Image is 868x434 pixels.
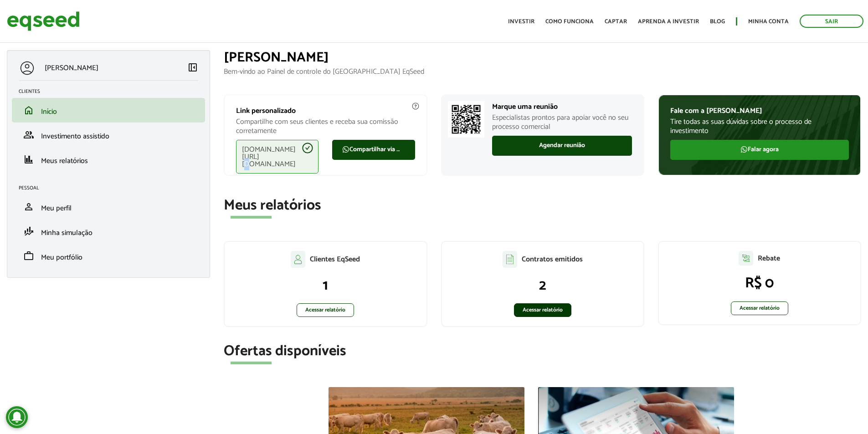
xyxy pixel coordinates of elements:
a: Compartilhar via WhatsApp [332,140,415,160]
a: Agendar reunião [492,136,632,156]
span: home [23,105,34,116]
p: R$ 0 [668,275,851,292]
span: finance_mode [23,226,34,237]
a: workMeu portfólio [19,250,198,261]
a: Acessar relatório [731,301,788,315]
a: homeInício [19,105,198,116]
a: Captar [605,19,627,25]
p: Clientes EqSeed [310,255,360,264]
li: Meu portfólio [12,244,205,268]
span: person [23,201,34,212]
span: left_panel_close [187,62,198,73]
h2: Clientes [19,89,205,94]
img: FaWhatsapp.svg [740,146,748,153]
a: Blog [710,19,725,25]
a: Minha conta [748,19,789,25]
p: Rebate [758,254,780,263]
p: Marque uma reunião [492,102,632,111]
p: [PERSON_NAME] [45,64,98,72]
a: finance_modeMinha simulação [19,226,198,237]
div: [DOMAIN_NAME][URL][DOMAIN_NAME] [236,140,318,174]
p: Tire todas as suas dúvidas sobre o processo de investimento [670,117,849,135]
img: agent-clientes.svg [291,251,305,267]
p: Especialistas prontos para apoiar você no seu processo comercial [492,113,632,131]
p: 2 [451,277,634,294]
li: Meu perfil [12,194,205,219]
span: Início [41,106,57,118]
h1: [PERSON_NAME] [224,50,861,65]
p: Fale com a [PERSON_NAME] [670,107,849,115]
a: Investir [508,19,534,25]
span: group [23,129,34,140]
a: personMeu perfil [19,201,198,212]
li: Meus relatórios [12,147,205,172]
span: Minha simulação [41,227,92,239]
p: 1 [234,277,417,294]
img: FaWhatsapp.svg [342,146,349,153]
p: Link personalizado [236,107,415,115]
img: EqSeed [7,9,80,33]
li: Início [12,98,205,123]
p: Bem-vindo ao Painel de controle do [GEOGRAPHIC_DATA] EqSeed [224,67,861,76]
img: agent-relatorio.svg [739,251,753,266]
img: Marcar reunião com consultor [448,101,484,138]
a: Colapsar menu [187,62,198,75]
p: Compartilhe com seus clientes e receba sua comissão corretamente [236,117,415,135]
a: Acessar relatório [297,303,354,317]
a: Como funciona [545,19,594,25]
p: Contratos emitidos [522,255,583,264]
a: Acessar relatório [514,303,571,317]
li: Investimento assistido [12,123,205,147]
span: work [23,250,34,261]
h2: Meus relatórios [224,198,861,214]
h2: Ofertas disponíveis [224,343,861,359]
a: Aprenda a investir [638,19,699,25]
a: groupInvestimento assistido [19,129,198,140]
h2: Pessoal [19,185,205,191]
span: Investimento assistido [41,130,109,143]
img: agent-contratos.svg [503,251,517,268]
span: Meu portfólio [41,251,82,264]
img: agent-meulink-info2.svg [411,102,420,110]
a: financeMeus relatórios [19,154,198,165]
li: Minha simulação [12,219,205,244]
a: Falar agora [670,140,849,160]
a: Sair [800,15,863,28]
span: Meu perfil [41,202,72,214]
span: finance [23,154,34,165]
span: Meus relatórios [41,155,88,167]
